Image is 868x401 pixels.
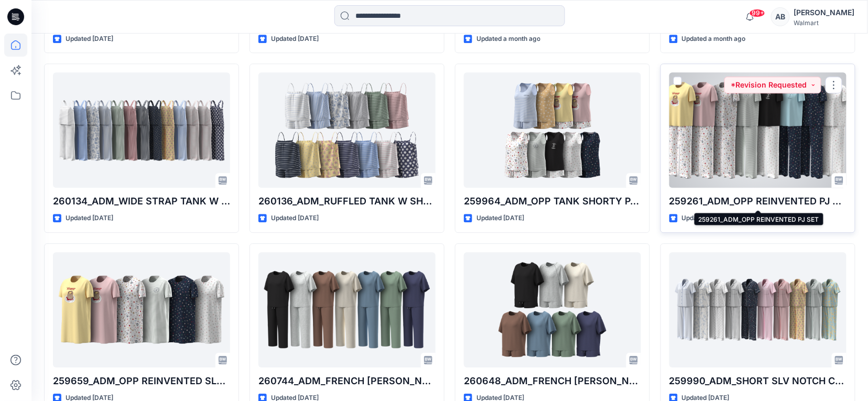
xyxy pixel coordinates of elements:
[750,9,765,17] span: 99+
[669,194,847,209] p: 259261_ADM_OPP REINVENTED PJ SET
[476,34,540,45] p: Updated a month ago
[464,252,641,367] a: 260648_ADM_FRENCH TERRY TOP SHORT PJ SET
[771,7,790,26] div: AB
[271,213,319,224] p: Updated [DATE]
[669,374,847,388] p: 259990_ADM_SHORT SLV NOTCH COLLAR PANT PJ SET
[464,194,641,209] p: 259964_ADM_OPP TANK SHORTY PJ SET
[53,72,230,188] a: 260134_ADM_WIDE STRAP TANK W PANT SET
[66,213,113,224] p: Updated [DATE]
[476,213,524,224] p: Updated [DATE]
[271,34,319,45] p: Updated [DATE]
[258,374,436,388] p: 260744_ADM_FRENCH [PERSON_NAME] TOP CAPRI PJ SET
[794,19,855,27] div: Walmart
[53,252,230,367] a: 259659_ADM_OPP REINVENTED SLEEPSHIRT
[66,34,113,45] p: Updated [DATE]
[464,374,641,388] p: 260648_ADM_FRENCH [PERSON_NAME] TOP [PERSON_NAME] SET
[258,252,436,367] a: 260744_ADM_FRENCH TERRY TOP CAPRI PJ SET
[258,72,436,188] a: 260136_ADM_RUFFLED TANK W SHORT SET
[53,374,230,388] p: 259659_ADM_OPP REINVENTED SLEEPSHIRT
[464,72,641,188] a: 259964_ADM_OPP TANK SHORTY PJ SET
[669,72,847,188] a: 259261_ADM_OPP REINVENTED PJ SET
[682,34,746,45] p: Updated a month ago
[682,213,730,224] p: Updated [DATE]
[53,194,230,209] p: 260134_ADM_WIDE STRAP TANK W PANT SET
[258,194,436,209] p: 260136_ADM_RUFFLED TANK W SHORT SET
[794,6,855,19] div: [PERSON_NAME]
[669,252,847,367] a: 259990_ADM_SHORT SLV NOTCH COLLAR PANT PJ SET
